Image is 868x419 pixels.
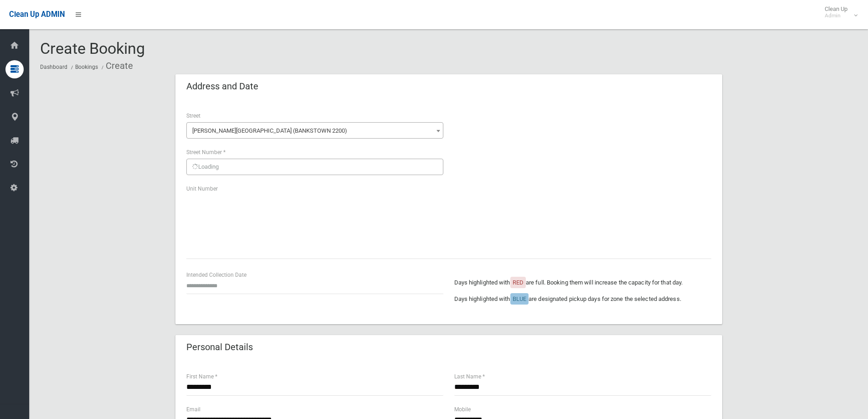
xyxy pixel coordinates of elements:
[513,295,526,302] span: BLUE
[454,294,711,305] p: Days highlighted with are designated pickup days for zone the selected address.
[820,5,857,19] span: Clean Up
[189,124,441,137] span: Stansfield Avenue (BANKSTOWN 2200)
[40,64,67,70] a: Dashboard
[99,57,133,74] li: Create
[825,12,847,19] small: Admin
[454,277,711,288] p: Days highlighted with are full. Booking them will increase the capacity for that day.
[175,338,264,356] header: Personal Details
[75,64,98,70] a: Bookings
[9,10,65,19] span: Clean Up ADMIN
[175,78,269,95] header: Address and Date
[40,39,145,57] span: Create Booking
[186,159,443,175] div: Loading
[513,279,524,286] span: RED
[186,122,443,139] span: Stansfield Avenue (BANKSTOWN 2200)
